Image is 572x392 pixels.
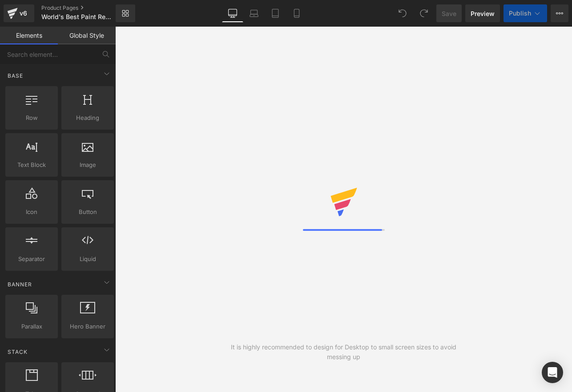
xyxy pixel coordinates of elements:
[8,160,55,170] span: Text Block
[41,4,130,12] a: Product Pages
[7,71,24,80] span: Base
[41,13,113,20] span: World's Best Paint Remover Value Pack
[18,8,29,19] div: v6
[442,9,456,18] span: Save
[8,322,55,331] span: Parallax
[222,4,243,22] a: Desktop
[116,4,135,22] a: New Library
[471,9,495,18] span: Preview
[551,4,568,22] button: More
[64,113,111,123] span: Heading
[504,4,547,22] button: Publish
[8,113,55,123] span: Row
[64,322,111,331] span: Hero Banner
[286,4,307,22] a: Mobile
[243,4,265,22] a: Laptop
[465,4,500,22] a: Preview
[64,160,111,170] span: Image
[4,4,34,22] a: v6
[415,4,433,22] button: Redo
[8,254,55,264] span: Separator
[7,348,28,356] span: Stack
[394,4,411,22] button: Undo
[7,280,33,289] span: Banner
[509,10,531,17] span: Publish
[8,207,55,217] span: Icon
[542,362,563,383] div: Open Intercom Messenger
[58,27,116,44] a: Global Style
[64,254,111,264] span: Liquid
[230,342,458,362] div: It is highly recommended to design for Desktop to small screen sizes to avoid messing up
[265,4,286,22] a: Tablet
[64,207,111,217] span: Button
